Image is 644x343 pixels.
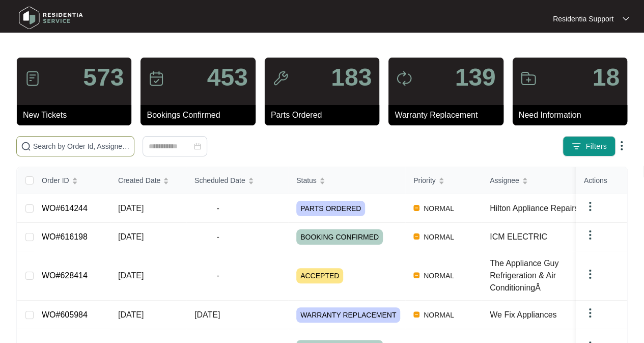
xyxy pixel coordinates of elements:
span: Filters [585,141,607,152]
p: 18 [593,65,620,90]
img: dropdown arrow [584,268,596,280]
p: Bookings Confirmed [147,109,255,121]
button: filter iconFilters [563,136,615,156]
span: - [194,231,241,243]
img: icon [272,70,289,87]
img: dropdown arrow [584,200,596,213]
span: NORMAL [419,202,458,215]
span: Priority [413,175,436,186]
a: WO#628414 [42,271,88,280]
span: NORMAL [419,231,458,243]
div: We Fix Appliances [490,309,583,321]
span: [DATE] [194,310,220,319]
div: ICM ELECTRIC [490,231,583,243]
p: 573 [83,65,124,90]
span: NORMAL [419,309,458,321]
a: WO#614244 [42,204,88,213]
span: [DATE] [118,310,144,319]
th: Assignee [482,167,583,194]
img: Vercel Logo [413,205,419,211]
input: Search by Order Id, Assignee Name, Customer Name, Brand and Model [33,141,130,152]
img: search-icon [21,141,31,151]
img: icon [24,70,41,87]
img: icon [396,70,412,87]
p: New Tickets [23,109,131,121]
p: 453 [207,65,248,90]
span: Status [296,175,317,186]
img: dropdown arrow [615,140,628,152]
p: Need Information [519,109,627,121]
img: Vercel Logo [413,272,419,278]
th: Order ID [34,167,110,194]
div: The Appliance Guy Refrigeration & Air ConditioningÂ [490,257,583,294]
img: dropdown arrow [584,229,596,241]
p: 139 [455,65,495,90]
span: - [194,270,241,282]
img: dropdown arrow [623,16,629,21]
span: Scheduled Date [194,175,245,186]
p: Residentia Support [553,14,613,24]
th: Status [288,167,405,194]
span: [DATE] [118,271,144,280]
th: Created Date [110,167,186,194]
span: [DATE] [118,204,144,213]
div: Hilton Appliance Repairs [490,202,583,215]
span: Assignee [490,175,519,186]
span: ACCEPTED [296,268,343,283]
a: WO#605984 [42,310,88,319]
img: residentia service logo [15,3,87,33]
img: icon [520,70,537,87]
th: Actions [576,167,627,194]
img: Vercel Logo [413,311,419,318]
span: PARTS ORDERED [296,201,365,216]
th: Priority [405,167,482,194]
span: - [194,202,241,215]
img: filter icon [571,141,581,151]
p: Parts Ordered [271,109,379,121]
span: Order ID [42,175,69,186]
span: NORMAL [419,270,458,282]
a: WO#616198 [42,232,88,241]
span: BOOKING CONFIRMED [296,229,383,245]
img: Vercel Logo [413,233,419,240]
th: Scheduled Date [186,167,288,194]
img: icon [148,70,164,87]
span: [DATE] [118,232,144,241]
p: 183 [331,65,372,90]
img: dropdown arrow [584,307,596,319]
span: Created Date [118,175,160,186]
span: WARRANTY REPLACEMENT [296,307,400,323]
p: Warranty Replacement [395,109,503,121]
